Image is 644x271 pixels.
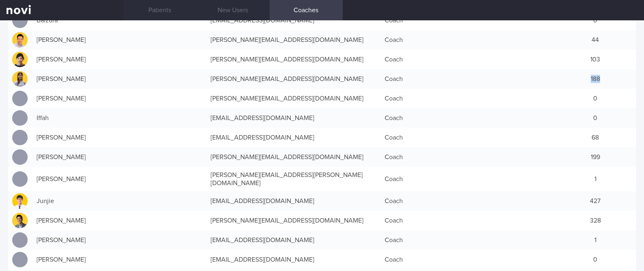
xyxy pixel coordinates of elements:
[555,212,636,229] div: 328
[207,51,381,68] div: [PERSON_NAME][EMAIL_ADDRESS][DOMAIN_NAME]
[207,71,381,87] div: [PERSON_NAME][EMAIL_ADDRESS][DOMAIN_NAME]
[207,12,381,28] div: [EMAIL_ADDRESS][DOMAIN_NAME]
[555,171,636,187] div: 1
[207,149,381,165] div: [PERSON_NAME][EMAIL_ADDRESS][DOMAIN_NAME]
[33,110,207,126] div: Iffah
[381,212,555,229] div: Coach
[33,71,207,87] div: [PERSON_NAME]
[207,110,381,126] div: [EMAIL_ADDRESS][DOMAIN_NAME]
[207,32,381,48] div: [PERSON_NAME][EMAIL_ADDRESS][DOMAIN_NAME]
[381,232,555,248] div: Coach
[207,232,381,248] div: [EMAIL_ADDRESS][DOMAIN_NAME]
[33,212,207,229] div: [PERSON_NAME]
[555,232,636,248] div: 1
[207,167,381,191] div: [PERSON_NAME][EMAIL_ADDRESS][PERSON_NAME][DOMAIN_NAME]
[381,171,555,187] div: Coach
[381,149,555,165] div: Coach
[33,90,207,107] div: [PERSON_NAME]
[207,212,381,229] div: [PERSON_NAME][EMAIL_ADDRESS][DOMAIN_NAME]
[33,129,207,146] div: [PERSON_NAME]
[555,90,636,107] div: 0
[207,90,381,107] div: [PERSON_NAME][EMAIL_ADDRESS][DOMAIN_NAME]
[555,129,636,146] div: 68
[381,110,555,126] div: Coach
[555,51,636,68] div: 103
[555,149,636,165] div: 199
[381,32,555,48] div: Coach
[33,171,207,187] div: [PERSON_NAME]
[381,251,555,268] div: Coach
[381,90,555,107] div: Coach
[207,193,381,209] div: [EMAIL_ADDRESS][DOMAIN_NAME]
[381,71,555,87] div: Coach
[381,129,555,146] div: Coach
[207,129,381,146] div: [EMAIL_ADDRESS][DOMAIN_NAME]
[555,110,636,126] div: 0
[555,71,636,87] div: 188
[33,232,207,248] div: [PERSON_NAME]
[381,12,555,28] div: Coach
[555,32,636,48] div: 44
[33,12,207,28] div: Baizura
[33,149,207,165] div: [PERSON_NAME]
[33,251,207,268] div: [PERSON_NAME]
[33,51,207,68] div: [PERSON_NAME]
[33,193,207,209] div: Junjie
[555,193,636,209] div: 427
[381,193,555,209] div: Coach
[33,32,207,48] div: [PERSON_NAME]
[381,51,555,68] div: Coach
[555,251,636,268] div: 0
[555,12,636,28] div: 0
[207,251,381,268] div: [EMAIL_ADDRESS][DOMAIN_NAME]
